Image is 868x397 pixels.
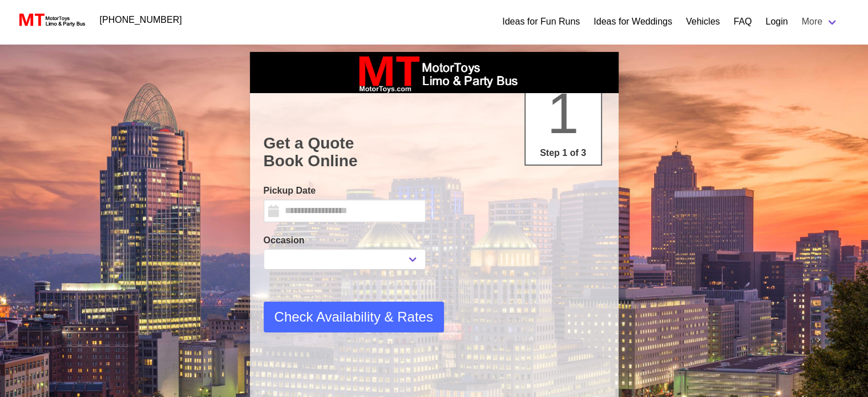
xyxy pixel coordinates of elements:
button: Check Availability & Rates [264,302,444,332]
a: [PHONE_NUMBER] [93,9,189,31]
h1: Get a Quote Book Online [264,134,605,170]
a: Login [765,15,788,29]
span: Check Availability & Rates [274,307,433,327]
img: MotorToys Logo [16,12,86,28]
span: 1 [547,81,579,145]
img: box_logo_brand.jpeg [349,52,520,93]
a: Ideas for Fun Runs [502,15,580,29]
a: Vehicles [686,15,720,29]
a: FAQ [733,15,752,29]
a: More [795,10,845,33]
label: Pickup Date [264,184,426,198]
a: Ideas for Weddings [594,15,672,29]
p: Step 1 of 3 [530,146,596,160]
label: Occasion [264,234,426,247]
